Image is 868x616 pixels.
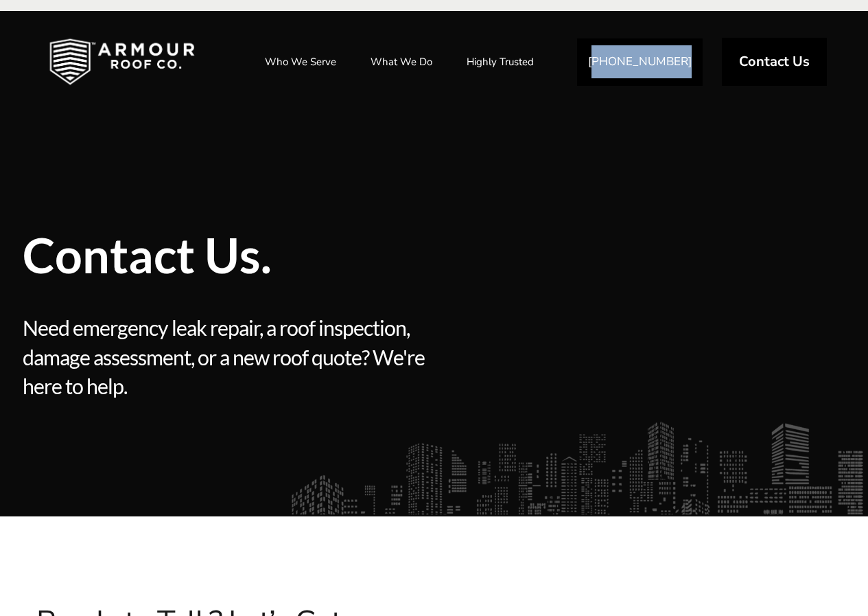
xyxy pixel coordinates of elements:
[577,38,703,86] a: [PHONE_NUMBER]
[23,231,633,279] span: Contact Us.
[453,45,548,79] a: Highly Trusted
[722,38,827,86] a: Contact Us
[357,45,446,79] a: What We Do
[27,27,217,96] img: Industrial and Commercial Roofing Company | Armour Roof Co.
[251,45,350,79] a: Who We Serve
[739,55,810,69] span: Contact Us
[23,313,430,401] span: Need emergency leak repair, a roof inspection, damage assessment, or a new roof quote? We're here...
